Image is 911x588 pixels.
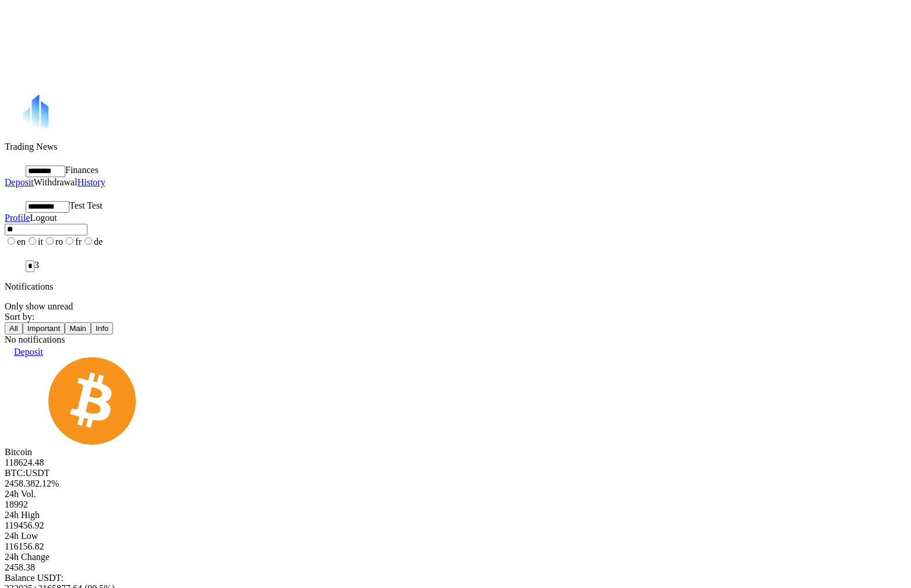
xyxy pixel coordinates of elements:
div: 119456.92 [5,510,906,531]
button: Important [23,322,65,335]
div: 116156.82 [5,531,906,552]
input: fr [66,237,73,245]
span: BTC [5,468,23,478]
span: Sort by: [5,312,34,322]
a: Deposit [5,177,34,187]
label: it [26,237,43,247]
div: No notifications [5,335,906,345]
label: fr [63,237,82,247]
span: Test Test [69,200,103,210]
span: 3 [34,260,39,270]
input: en [8,237,15,245]
a: LOGO [5,94,906,142]
img: LOGO [5,94,66,139]
div: 2458.38 [5,552,906,573]
p: Notifications [5,281,906,292]
span: Only show unread [5,301,73,311]
input: ro [46,237,54,245]
input: Finances [26,166,65,177]
div: 18992 [5,489,906,510]
span: 2.12% [35,478,59,488]
input: 3 [26,260,34,272]
button: Main [65,322,91,335]
label: Withdrawal [34,177,78,187]
span: Finances [65,165,99,175]
button: All [5,322,23,335]
input: it [29,237,36,245]
label: ro [43,237,63,247]
button: Info [91,322,113,335]
span: 2458.38 [5,478,35,488]
div: 24h Change [5,552,906,562]
label: Balance USDT: [5,573,64,583]
input: Test Test [26,201,69,213]
a: Profile [5,213,30,223]
label: en [5,237,26,247]
label: Trading News [5,142,58,152]
div: 118624.48 [5,457,906,468]
div: Bitcoin [5,447,906,457]
label: de [82,237,103,247]
a: Deposit [5,347,43,357]
input: de [85,237,92,245]
div: 24h Vol. [5,489,906,499]
div: 24h High [5,510,906,520]
label: Logout [30,213,57,223]
span: :USDT [23,468,50,478]
div: 24h Low [5,531,906,541]
a: History [78,177,105,187]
